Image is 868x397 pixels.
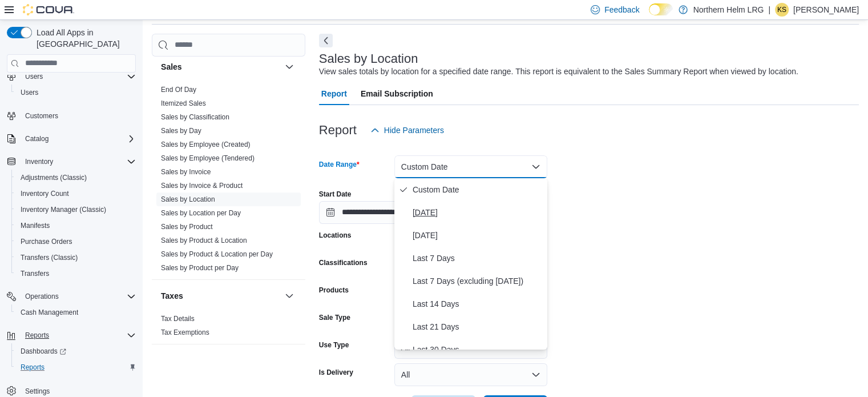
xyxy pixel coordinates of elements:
span: Reports [25,331,49,340]
button: Customers [2,107,140,124]
span: Users [21,70,136,83]
span: Settings [25,387,50,396]
label: Locations [319,231,352,240]
button: Purchase Orders [11,234,140,250]
label: Use Type [319,340,349,350]
span: Email Subscription [361,82,433,105]
span: Dark Mode [649,15,649,16]
span: Customers [25,111,58,121]
span: Adjustments (Classic) [16,171,136,185]
button: Inventory [2,154,140,170]
span: Sales by Employee (Tendered) [161,154,255,163]
a: Inventory Manager (Classic) [16,203,111,216]
span: Purchase Orders [21,237,72,246]
a: Sales by Product & Location per Day [161,250,273,258]
span: Itemized Sales [161,99,206,108]
div: Sales [152,83,305,279]
h3: Taxes [161,290,183,302]
span: Tax Exemptions [161,328,209,337]
span: Custom Date [413,183,543,197]
span: [DATE] [413,228,543,242]
a: Tax Exemptions [161,328,209,336]
span: Transfers [16,267,136,280]
span: Catalog [21,132,136,146]
button: Sales [161,61,280,73]
span: Users [25,72,43,81]
a: Sales by Day [161,127,201,135]
span: Transfers [21,269,49,278]
div: Katrina Sirota [775,3,789,17]
span: Sales by Invoice [161,167,211,177]
button: Users [2,69,140,85]
a: Purchase Orders [16,235,77,248]
a: Dashboards [11,343,140,359]
span: Inventory Manager (Classic) [21,205,106,214]
a: Sales by Invoice [161,168,211,176]
h3: Sales by Location [319,52,418,66]
span: Report [321,82,347,105]
span: Sales by Employee (Created) [161,140,251,149]
a: Reports [16,360,49,374]
button: Operations [2,288,140,304]
a: Sales by Product [161,223,213,231]
input: Press the down key to open a popover containing a calendar. [319,201,429,224]
span: Operations [21,290,136,303]
a: Manifests [16,219,54,232]
span: Sales by Product & Location [161,236,247,245]
a: End Of Day [161,86,196,94]
button: Custom Date [394,155,547,178]
span: Reports [21,363,45,372]
a: Transfers [16,267,54,280]
label: Is Delivery [319,368,353,377]
span: Reports [21,328,136,342]
span: Manifests [16,219,136,232]
a: Sales by Employee (Created) [161,141,251,149]
span: Load All Apps in [GEOGRAPHIC_DATA] [32,27,136,50]
span: Feedback [604,4,639,15]
span: Dashboards [16,344,136,358]
span: Inventory Manager (Classic) [16,203,136,216]
button: Catalog [2,131,140,147]
div: Taxes [152,312,305,344]
label: Products [319,286,349,295]
a: Transfers (Classic) [16,251,82,264]
span: KS [777,3,786,17]
h3: Sales [161,61,182,73]
span: Sales by Location [161,195,215,204]
a: Users [16,86,43,99]
input: Dark Mode [649,3,673,15]
a: Cash Management [16,306,83,319]
img: Cova [23,4,74,15]
a: Sales by Location [161,195,215,203]
button: Reports [2,327,140,343]
span: Transfers (Classic) [21,253,78,262]
span: Sales by Product [161,222,213,231]
span: Last 7 Days [413,251,543,265]
button: Cash Management [11,304,140,320]
button: Catalog [21,132,53,146]
label: Date Range [319,160,360,169]
span: Inventory [21,155,136,169]
button: Next [319,34,333,47]
span: Sales by Product per Day [161,263,239,272]
label: Classifications [319,258,368,267]
a: Adjustments (Classic) [16,171,91,185]
button: Reports [11,359,140,375]
span: Users [16,86,136,99]
button: Manifests [11,218,140,234]
a: Dashboards [16,344,71,358]
div: Select listbox [394,178,547,350]
button: Inventory [21,155,58,169]
span: Last 30 Days [413,343,543,356]
span: Catalog [25,134,49,143]
span: Sales by Invoice & Product [161,181,243,190]
a: Sales by Invoice & Product [161,182,243,190]
a: Sales by Product per Day [161,264,239,272]
a: Sales by Product & Location [161,236,247,244]
a: Sales by Classification [161,113,229,121]
button: Adjustments (Classic) [11,170,140,186]
span: Operations [25,292,59,301]
button: Taxes [282,289,296,303]
span: Tax Details [161,314,195,323]
span: Manifests [21,221,50,230]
